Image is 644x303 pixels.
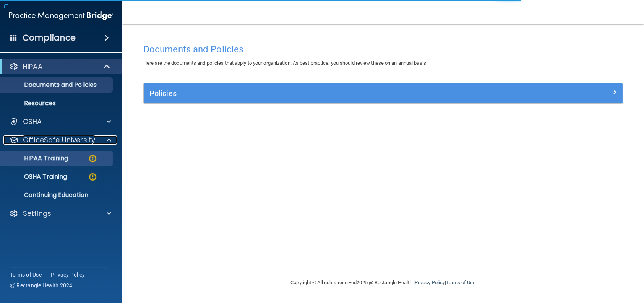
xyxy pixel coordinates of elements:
[23,62,42,71] p: HIPAA
[149,87,617,99] a: Policies
[88,172,97,182] img: warning-circle.0cc9ac19.png
[51,271,85,279] a: Privacy Policy
[88,154,97,163] img: warning-circle.0cc9ac19.png
[5,191,109,199] p: Continuing Education
[9,209,111,218] a: Settings
[9,62,111,71] a: HIPAA
[10,282,73,289] span: Ⓒ Rectangle Health 2024
[143,60,427,66] span: Here are the documents and policies that apply to your organization. As best practice, you should...
[5,81,109,89] p: Documents and Policies
[23,135,95,145] p: OfficeSafe University
[446,280,475,285] a: Terms of Use
[23,117,42,126] p: OSHA
[244,270,523,295] div: Copyright © All rights reserved 2025 @ Rectangle Health | |
[10,271,42,279] a: Terms of Use
[5,155,68,162] p: HIPAA Training
[5,99,109,107] p: Resources
[415,280,445,285] a: Privacy Policy
[9,8,113,23] img: PMB logo
[9,135,111,145] a: OfficeSafe University
[9,117,111,126] a: OSHA
[23,209,51,218] p: Settings
[23,33,76,43] h4: Compliance
[149,89,497,98] h5: Policies
[5,173,67,181] p: OSHA Training
[143,44,623,54] h4: Documents and Policies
